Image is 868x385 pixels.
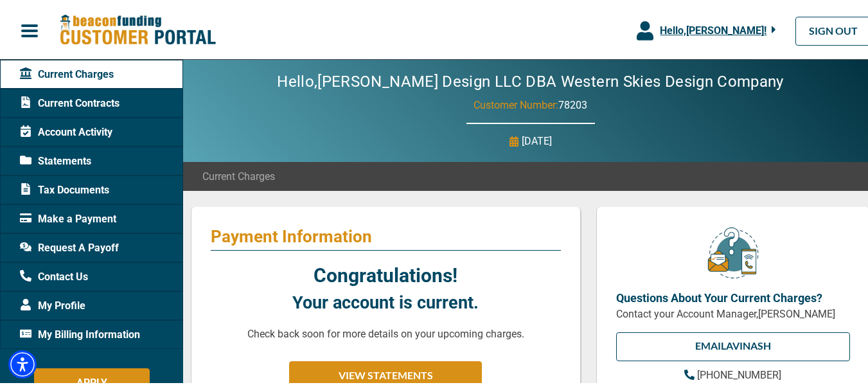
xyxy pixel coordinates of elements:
[20,267,88,283] span: Contact Us
[20,210,116,225] span: Make a Payment
[33,33,141,44] div: Domain: [DOMAIN_NAME]
[292,288,479,314] p: Your account is current.
[20,238,119,254] span: Request A Payoff
[49,76,115,84] div: Domain Overview
[474,97,558,109] span: Customer Number:
[522,132,552,147] p: [DATE]
[660,22,766,35] span: Hello, [PERSON_NAME] !
[558,97,587,109] span: 78203
[20,181,109,196] span: Tax Documents
[704,224,762,278] img: customer-service.png
[238,71,822,89] h2: Hello, [PERSON_NAME] Design LLC DBA Western Skies Design Company
[142,76,217,84] div: Keywords by Traffic
[8,348,37,377] div: Accessibility Menu
[616,330,850,359] a: EMAILAvinash
[35,75,45,85] img: tab_domain_overview_orange.svg
[20,94,120,109] span: Current Contracts
[36,21,63,31] div: v 4.0.25
[314,259,457,288] p: Congratulations!
[20,325,140,341] span: My Billing Information
[59,12,216,45] img: Beacon Funding Customer Portal Logo
[616,287,850,305] p: Questions About Your Current Charges?
[20,152,91,167] span: Statements
[21,21,31,31] img: logo_orange.svg
[202,167,275,183] span: Current Charges
[616,305,850,320] p: Contact your Account Manager, [PERSON_NAME]
[20,65,114,80] span: Current Charges
[211,224,561,245] p: Payment Information
[20,123,112,138] span: Account Activity
[21,33,31,44] img: website_grey.svg
[247,325,524,340] p: Check back soon for more details on your upcoming charges.
[684,366,781,381] a: [PHONE_NUMBER]
[20,296,85,312] span: My Profile
[697,367,781,379] span: [PHONE_NUMBER]
[128,75,138,85] img: tab_keywords_by_traffic_grey.svg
